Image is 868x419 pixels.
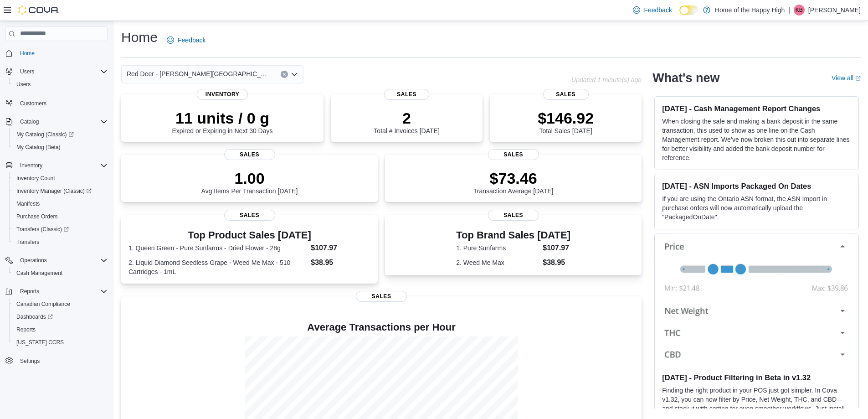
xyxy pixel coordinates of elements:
span: Transfers [13,237,108,248]
p: $146.92 [538,109,594,127]
p: 2 [374,109,439,127]
span: My Catalog (Beta) [16,144,61,151]
span: Users [16,66,108,77]
h3: [DATE] - Product Filtering in Beta in v1.32 [662,373,851,382]
span: Dashboards [13,311,108,322]
p: 1.00 [201,169,298,187]
span: Canadian Compliance [16,300,70,308]
span: Feedback [178,36,205,45]
dd: $107.97 [543,243,570,253]
dd: $38.95 [311,257,370,268]
h2: What's new [652,71,719,85]
span: Users [13,79,108,90]
a: Cash Management [13,268,66,279]
span: Sales [224,149,275,160]
div: Transaction Average [DATE] [473,169,554,195]
a: Feedback [163,31,209,49]
span: My Catalog (Classic) [13,129,108,140]
span: Reports [13,324,108,335]
svg: External link [855,76,861,81]
p: When closing the safe and making a bank deposit in the same transaction, this used to show as one... [662,117,851,162]
a: Inventory Manager (Classic) [13,186,95,197]
span: Cash Management [16,269,62,277]
span: Customers [16,97,108,109]
span: Inventory Count [16,175,55,182]
button: Users [9,78,111,91]
div: Total Sales [DATE] [538,109,594,134]
p: [PERSON_NAME] [808,5,861,16]
div: Kelci Brenna [794,5,805,16]
button: Catalog [2,115,111,128]
a: Dashboards [13,311,56,322]
h3: Top Brand Sales [DATE] [456,230,570,241]
a: Inventory Manager (Classic) [9,185,111,197]
h3: Top Product Sales [DATE] [128,230,370,241]
a: Customers [16,98,50,109]
img: Cova [18,5,59,15]
a: Purchase Orders [13,211,62,222]
button: [US_STATE] CCRS [9,336,111,349]
span: Transfers (Classic) [13,224,108,235]
dt: 1. Queen Green - Pure Sunfarms - Dried Flower - 28g [128,243,307,253]
nav: Complex example [5,43,108,391]
span: Catalog [16,116,108,127]
button: Reports [2,285,111,298]
span: Inventory Count [13,173,108,184]
span: Users [16,81,31,88]
dd: $38.95 [543,257,570,268]
span: Home [20,50,35,57]
span: Purchase Orders [13,211,108,222]
button: My Catalog (Beta) [9,141,111,154]
span: Reports [16,286,108,297]
span: Inventory [197,89,248,100]
button: Inventory Count [9,172,111,185]
button: Operations [2,254,111,267]
a: Canadian Compliance [13,299,74,310]
a: Transfers (Classic) [13,224,72,235]
a: Settings [16,356,43,367]
span: Red Deer - [PERSON_NAME][GEOGRAPHIC_DATA] - Fire & Flower [127,68,272,79]
span: Operations [20,257,47,264]
dd: $107.97 [311,243,370,253]
span: Inventory Manager (Classic) [13,186,108,197]
span: Inventory [20,162,42,169]
button: Reports [9,323,111,336]
button: Users [16,66,38,77]
span: Sales [224,210,275,221]
span: Settings [16,355,108,367]
a: [US_STATE] CCRS [13,337,67,348]
button: Settings [2,354,111,367]
input: Dark Mode [679,5,699,15]
span: Reports [16,326,36,333]
p: If you are using the Ontario ASN format, the ASN Import in purchase orders will now automatically... [662,194,851,222]
span: Dashboards [16,313,53,321]
span: Catalog [20,118,39,125]
span: Inventory Manager (Classic) [16,187,92,195]
button: Manifests [9,197,111,210]
h4: Average Transactions per Hour [128,322,634,333]
span: Home [16,47,108,59]
a: My Catalog (Classic) [13,129,77,140]
button: Reports [16,286,43,297]
span: [US_STATE] CCRS [16,339,64,346]
div: Avg Items Per Transaction [DATE] [201,169,298,195]
h3: [DATE] - ASN Imports Packaged On Dates [662,181,851,191]
span: Transfers [16,238,39,246]
span: My Catalog (Classic) [16,131,74,138]
span: Cash Management [13,268,108,279]
span: Manifests [13,198,108,209]
a: Feedback [629,1,675,19]
span: Feedback [644,5,672,15]
button: Transfers [9,236,111,248]
a: Manifests [13,198,43,209]
div: Total # Invoices [DATE] [374,109,439,134]
span: Sales [543,89,589,100]
span: Customers [20,100,46,107]
span: My Catalog (Beta) [13,142,108,153]
p: 11 units / 0 g [172,109,273,127]
a: My Catalog (Classic) [9,128,111,141]
a: Dashboards [9,310,111,323]
a: Users [13,79,34,90]
a: Transfers (Classic) [9,223,111,236]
